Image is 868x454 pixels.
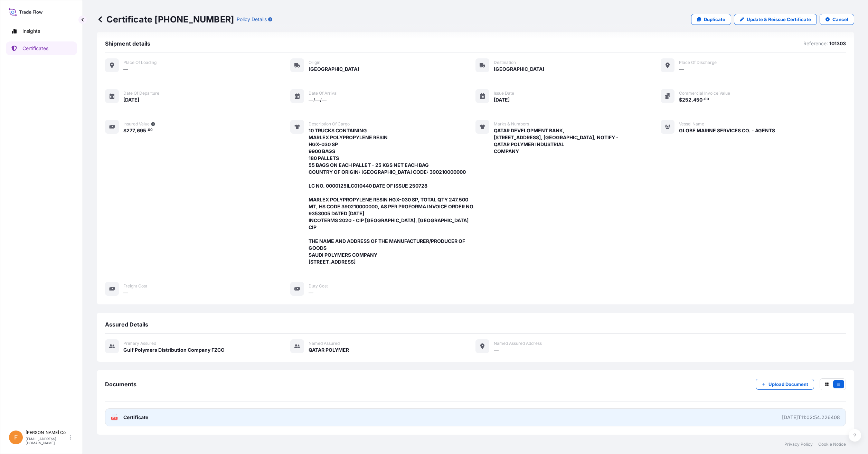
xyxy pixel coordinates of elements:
[756,379,814,390] button: Upload Document
[803,40,828,47] p: Reference:
[112,417,117,419] text: PDF
[679,66,684,73] span: —
[126,128,135,133] span: 277
[148,129,153,131] span: 00
[123,96,139,103] span: [DATE]
[704,16,725,23] p: Duplicate
[97,14,234,25] p: Certificate [PHONE_NUMBER]
[105,408,846,426] a: PDFCertificate[DATE]T11:02:54.226408
[26,437,68,445] p: [EMAIL_ADDRESS][DOMAIN_NAME]
[309,289,313,296] span: —
[123,289,128,296] span: —
[693,97,702,102] span: 450
[22,28,40,35] p: Insights
[494,341,542,346] span: Named Assured Address
[123,283,147,289] span: Freight Cost
[147,129,148,131] span: .
[6,41,77,55] a: Certificates
[309,347,349,353] span: QATAR POLYMER
[237,16,267,23] p: Policy Details
[494,127,619,155] span: QATAR DEVELOPMENT BANK, [STREET_ADDRESS], [GEOGRAPHIC_DATA], NOTIFY - QATAR POLYMER INDUSTRIAL CO...
[123,66,128,73] span: —
[14,434,18,441] span: F
[679,127,775,134] span: GLOBE MARINE SERVICES CO. - AGENTS
[309,60,320,65] span: Origin
[123,121,150,127] span: Insured Value
[105,321,148,328] span: Assured Details
[105,381,136,388] span: Documents
[309,127,475,265] span: 10 TRUCKS CONTAINING MARLEX POLYPROPYLENE RESIN HGX-030 SP 9900 BAGS 180 PALLETS 55 BAGS ON EACH ...
[747,16,811,23] p: Update & Reissue Certificate
[829,40,846,47] p: 101303
[784,442,813,447] a: Privacy Policy
[494,121,529,127] span: Marks & Numbers
[123,341,156,346] span: Primary assured
[494,347,499,353] span: —
[818,442,846,447] a: Cookie Notice
[123,60,157,65] span: Place of Loading
[6,24,77,38] a: Insights
[309,66,359,73] span: [GEOGRAPHIC_DATA]
[123,414,148,421] span: Certificate
[494,66,544,73] span: [GEOGRAPHIC_DATA]
[123,347,225,353] span: Gulf Polymers Distribution Company FZCO
[679,97,682,102] span: $
[820,14,854,25] button: Cancel
[22,45,48,52] p: Certificates
[309,341,340,346] span: Named Assured
[123,128,126,133] span: $
[832,16,848,23] p: Cancel
[309,91,338,96] span: Date of arrival
[26,430,68,435] p: [PERSON_NAME] Co
[679,60,717,65] span: Place of discharge
[679,121,704,127] span: Vessel Name
[309,96,327,103] span: —/—/—
[494,91,514,96] span: Issue Date
[137,128,146,133] span: 695
[682,97,691,102] span: 252
[494,96,510,103] span: [DATE]
[782,414,840,421] div: [DATE]T11:02:54.226408
[679,91,730,96] span: Commercial Invoice Value
[309,283,328,289] span: Duty Cost
[691,97,693,102] span: ,
[123,91,159,96] span: Date of departure
[309,121,350,127] span: Description of cargo
[734,14,817,25] a: Update & Reissue Certificate
[768,381,808,388] p: Upload Document
[494,60,516,65] span: Destination
[691,14,731,25] a: Duplicate
[703,98,704,101] span: .
[105,40,150,47] span: Shipment details
[135,128,137,133] span: ,
[704,98,709,101] span: 00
